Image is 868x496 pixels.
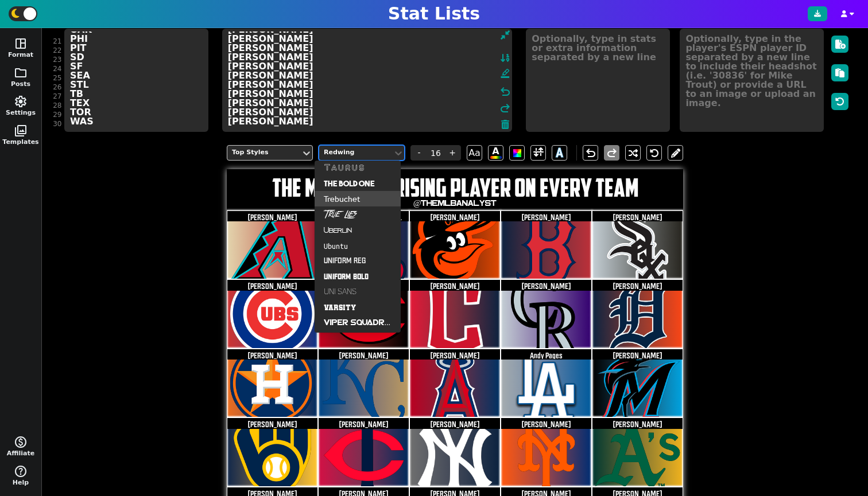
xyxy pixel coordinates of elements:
[14,464,28,478] span: help
[53,37,61,46] div: 21
[613,420,662,429] span: [PERSON_NAME]
[431,282,479,291] span: [PERSON_NAME]
[315,237,401,253] div: Ubuntu
[315,268,401,284] div: Uniform Bold
[53,83,61,92] div: 26
[315,284,401,299] div: Uni Sans
[522,282,571,291] span: [PERSON_NAME]
[431,351,479,360] span: [PERSON_NAME]
[584,146,598,160] span: undo
[339,351,388,360] span: [PERSON_NAME]
[324,148,388,158] div: Redwing
[14,124,28,138] span: photo_library
[53,110,61,119] div: 29
[613,213,662,222] span: [PERSON_NAME]
[315,299,401,315] div: Varsity
[530,351,563,360] span: Andy Pages
[315,160,401,175] div: Taurus
[248,420,297,429] span: [PERSON_NAME]
[315,253,401,268] div: Uniform Reg
[248,351,297,360] span: [PERSON_NAME]
[248,282,297,291] span: [PERSON_NAME]
[227,175,683,201] h1: The Most Surprising Player On Every Team
[522,213,571,222] span: [PERSON_NAME]
[583,145,598,161] button: undo
[248,213,297,222] span: [PERSON_NAME]
[14,37,28,50] span: space_dashboard
[53,64,61,73] div: 24
[444,145,461,161] span: +
[613,351,662,360] span: [PERSON_NAME]
[64,29,208,132] textarea: ARI ATL [MEDICAL_DATA] BOS CHW CHC CIN CLE COL DET [PERSON_NAME] LAA LAD MIA MIL MIN NYY NYM OAK ...
[227,199,683,208] h2: @themlbanalyst
[14,435,28,449] span: monetization_on
[53,92,61,101] div: 27
[498,85,512,99] span: undo
[315,206,401,222] div: True Lies
[315,315,401,330] div: Viper Squadron
[605,146,619,160] span: redo
[522,420,571,429] span: [PERSON_NAME]
[53,46,61,55] div: 22
[500,68,510,82] span: format_ink_highlighter
[498,101,512,115] span: redo
[410,145,428,161] span: -
[388,3,480,24] h1: Stat Lists
[53,101,61,110] div: 28
[315,222,401,237] div: Uberlin
[53,119,61,128] div: 30
[53,55,61,64] div: 23
[613,282,662,291] span: [PERSON_NAME]
[339,420,388,429] span: [PERSON_NAME]
[315,175,401,191] div: The Bold One
[315,191,401,206] div: Trebuchet
[222,29,512,132] textarea: [PERSON_NAME] [PERSON_NAME] [PERSON_NAME] [PERSON_NAME] Ceddanne [PERSON_NAME] [PERSON_NAME] [PER...
[556,143,563,162] span: A
[232,148,296,158] div: Top Styles
[431,213,479,222] span: [PERSON_NAME]
[604,145,619,161] button: redo
[53,73,61,83] div: 25
[431,420,479,429] span: [PERSON_NAME]
[467,145,482,161] span: Aa
[14,95,28,108] span: settings
[14,66,28,80] span: folder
